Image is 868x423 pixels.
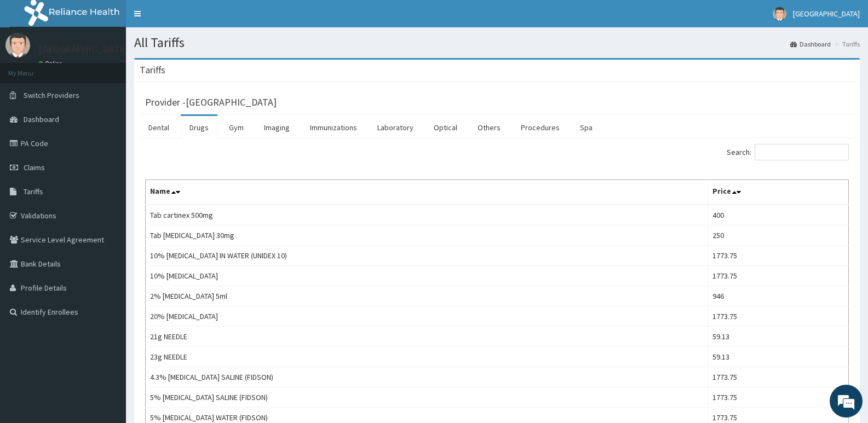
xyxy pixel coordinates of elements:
a: Laboratory [369,116,422,139]
td: 2% [MEDICAL_DATA] 5ml [146,286,708,306]
h3: Provider - [GEOGRAPHIC_DATA] [145,97,277,107]
span: [GEOGRAPHIC_DATA] [793,9,860,19]
td: 4.3% [MEDICAL_DATA] SALINE (FIDSON) [146,367,708,387]
a: Immunizations [301,116,366,139]
td: Tab cartinex 500mg [146,205,708,225]
td: 10% [MEDICAL_DATA] IN WATER (UNIDEX 10) [146,246,708,266]
h1: All Tariffs [134,36,860,50]
span: Dashboard [24,114,59,124]
img: User Image [5,33,30,57]
td: 946 [708,286,849,306]
td: 1773.75 [708,246,849,266]
a: Optical [425,116,466,139]
td: 1773.75 [708,266,849,286]
td: Tab [MEDICAL_DATA] 30mg [146,225,708,246]
td: 5% [MEDICAL_DATA] SALINE (FIDSON) [146,387,708,408]
th: Name [146,180,708,205]
label: Search: [727,144,849,160]
td: 20% [MEDICAL_DATA] [146,306,708,327]
td: 21g NEEDLE [146,327,708,347]
th: Price [708,180,849,205]
a: Others [469,116,509,139]
span: Tariffs [24,187,43,196]
a: Dashboard [790,39,831,49]
p: [GEOGRAPHIC_DATA] [38,44,129,54]
td: 59.13 [708,327,849,347]
td: 250 [708,225,849,246]
a: Drugs [181,116,217,139]
td: 59.13 [708,347,849,367]
td: 10% [MEDICAL_DATA] [146,266,708,286]
td: 1773.75 [708,387,849,408]
td: 400 [708,205,849,225]
li: Tariffs [832,39,860,49]
span: Switch Providers [24,90,79,100]
a: Gym [220,116,252,139]
td: 1773.75 [708,306,849,327]
a: Procedures [512,116,568,139]
input: Search: [755,144,849,160]
a: Spa [571,116,601,139]
img: User Image [773,7,786,21]
a: Online [38,60,65,67]
span: Claims [24,163,45,172]
td: 23g NEEDLE [146,347,708,367]
td: 1773.75 [708,367,849,387]
a: Dental [140,116,178,139]
a: Imaging [255,116,298,139]
h3: Tariffs [140,65,165,75]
